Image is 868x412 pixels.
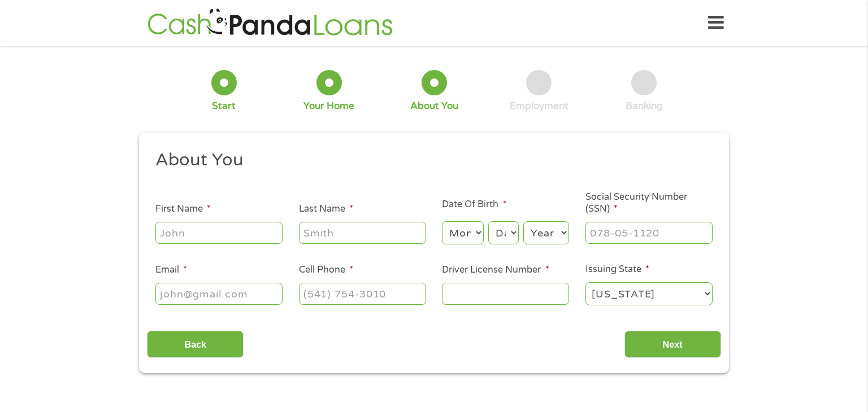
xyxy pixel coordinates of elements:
img: GetLoanNow Logo [144,7,396,39]
label: Driver License Number [442,264,549,276]
input: Back [147,331,244,358]
label: Email [155,264,187,276]
label: Social Security Number (SSN) [585,191,713,215]
div: Your Home [303,100,354,112]
input: John [155,222,283,243]
input: Next [624,331,721,358]
input: Smith [299,222,426,243]
div: Start [212,100,236,112]
label: Cell Phone [299,264,353,276]
div: Employment [510,100,568,112]
input: 078-05-1120 [585,222,713,243]
div: About You [410,100,458,112]
div: Banking [626,100,663,112]
label: Date Of Birth [442,199,506,211]
h2: About You [155,149,705,172]
label: Last Name [299,203,353,215]
label: First Name [155,203,211,215]
input: (541) 754-3010 [299,283,426,304]
input: john@gmail.com [155,283,283,304]
label: Issuing State [585,264,649,275]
